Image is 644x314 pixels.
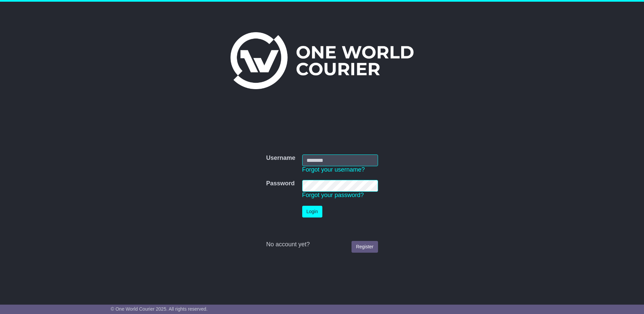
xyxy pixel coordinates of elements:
label: Password [266,180,294,187]
a: Forgot your password? [302,192,364,198]
a: Register [352,241,378,253]
button: Login [302,206,322,217]
label: Username [266,154,295,162]
div: No account yet? [266,241,378,248]
img: One World [230,32,414,89]
a: Forgot your username? [302,166,365,173]
span: © One World Courier 2025. All rights reserved. [111,306,208,312]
